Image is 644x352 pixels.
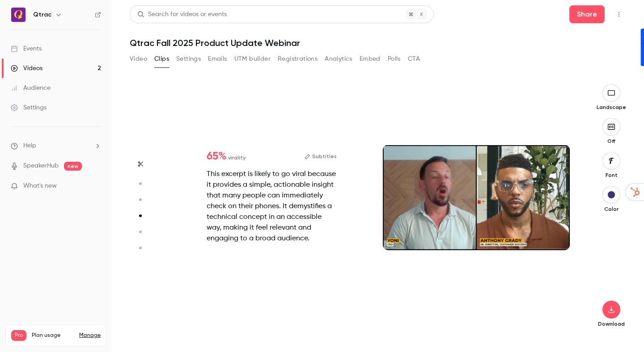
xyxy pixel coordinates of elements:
button: Registrations [278,52,318,66]
button: CTA [408,52,420,66]
h1: Qtrac Fall 2025 Product Update Webinar [130,38,626,48]
p: Download [597,320,626,327]
button: UTM builder [234,52,271,66]
div: Videos [11,64,42,73]
button: Share [569,5,605,23]
button: Emails [208,52,227,66]
span: Pro [11,330,26,341]
img: Qtrac [11,8,25,22]
button: Settings [176,52,201,66]
a: SpeakerHub [23,161,59,171]
button: Polls [388,52,401,66]
span: virality [228,154,246,162]
div: Settings [11,103,47,112]
div: Events [11,44,42,53]
div: Search for videos or events [137,10,227,19]
span: What's new [23,181,57,191]
iframe: Noticeable Trigger [90,182,101,190]
span: Plan usage [32,332,74,339]
span: 65 % [207,151,226,162]
li: help-dropdown-opener [11,141,101,151]
button: Clips [154,52,169,66]
p: Color [597,205,626,213]
span: new [64,162,82,171]
span: Help [23,141,36,151]
div: Audience [11,84,51,92]
h6: Qtrac [33,10,51,19]
div: This excerpt is likely to go viral because it provides a simple, actionable insight that many peo... [207,169,337,244]
p: Landscape [597,104,626,111]
p: Off [597,138,626,145]
button: Subtitles [305,151,337,162]
a: Manage [79,332,101,339]
button: Embed [360,52,381,66]
button: Analytics [325,52,352,66]
button: Video [130,52,147,66]
p: Font [597,172,626,179]
button: Top Bar Actions [612,7,626,21]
